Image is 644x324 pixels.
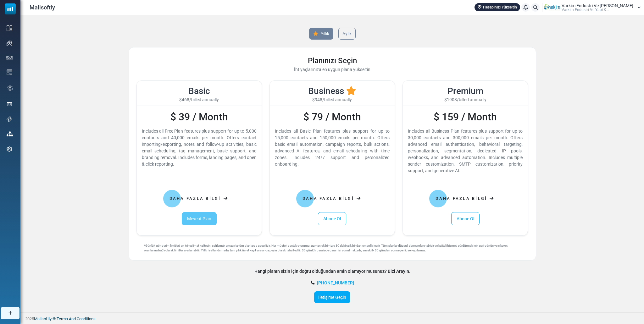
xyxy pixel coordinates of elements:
[562,3,633,8] span: Varkim Endustri Ve [PERSON_NAME]
[303,196,354,201] span: Daha Fazla Bilgi
[318,212,346,225] a: Abone Ol
[308,86,344,96] span: Business
[312,97,352,102] span: $948/billed annually
[7,41,12,46] img: campaigns-icon.png
[562,8,609,12] span: Varki̇m Endüstri̇ Ve Yapi K...
[188,86,210,96] span: Basic
[129,268,536,275] div: Hangi planın sizin için doğru olduğundan emin olamıyor musunuz? Bizi Arayın.
[447,86,483,96] span: Premium
[475,3,520,11] a: Hesabınızı Yükseltin
[314,291,350,303] a: İletişime Geçin
[317,280,354,285] a: [PHONE_NUMBER]
[7,101,12,107] img: landing_pages.svg
[309,28,333,40] a: Yıllık
[142,128,257,167] div: Includes all Free Plan features plus support for up to 5,000 contacts and 40,000 emails per month...
[429,190,501,207] a: Daha Fazla Bilgi
[34,316,56,321] a: Mailsoftly ©
[179,97,219,102] span: $468/billed annually
[275,128,390,167] div: Includes all Basic Plan features plus support for up to 15,000 contacts and 150,000 emails per mo...
[163,190,235,207] a: Daha Fazla Bilgi
[275,111,390,123] h2: $ 79 / Month
[7,25,12,31] img: dashboard-icon.svg
[7,116,12,122] img: support-icon.svg
[7,69,12,75] img: email-templates-icon.svg
[142,111,257,123] h2: $ 39 / Month
[408,128,523,174] div: Includes all Business Plan features plus support for up to 30,000 contacts and 300,000 emails per...
[5,3,16,14] img: mailsoftly_icon_blue_white.svg
[7,146,12,152] img: settings-icon.svg
[20,312,644,324] footer: 2025
[544,3,641,12] a: User Logo Varkim Endustri Ve [PERSON_NAME] Varki̇m Endüstri̇ Ve Yapi K...
[7,85,14,92] img: workflow.svg
[544,3,560,12] img: User Logo
[338,28,356,40] a: Aylık
[136,243,528,253] div: *Günlük gönderim limitleri, en iyi teslimat kalitesini sağlamak amacıyla tüm planlarda geçerlidir...
[436,196,487,201] span: Daha Fazla Bilgi
[57,316,96,321] span: translation missing: tr.layouts.footer.terms_and_conditions
[169,196,221,201] span: Daha Fazla Bilgi
[30,3,55,12] span: Mailsoftly
[136,55,528,66] div: Planınızı Seçin
[451,212,480,225] a: Abone Ol
[136,66,528,73] div: İhtiyaçlarınıza en uygun plana yükseltin
[6,56,13,60] img: contacts-icon.svg
[408,111,523,123] h2: $ 159 / Month
[296,190,368,207] a: Daha Fazla Bilgi
[444,97,486,102] span: $1908/billed annually
[57,316,96,321] a: Terms And Conditions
